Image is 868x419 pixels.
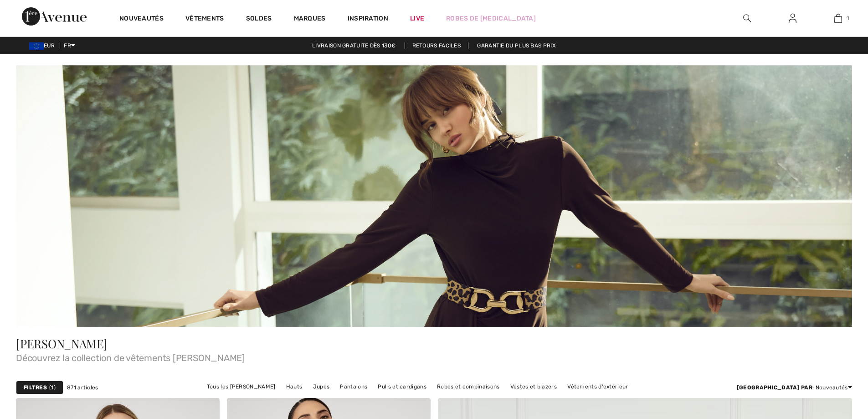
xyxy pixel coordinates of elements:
img: Frank Lyman – Canada | Magasinez les vêtements Frank Lyman en ligne chez 1ère Avenue [16,65,852,327]
a: Robes et combinaisons [432,381,504,393]
a: Se connecter [781,13,804,24]
a: Tous les [PERSON_NAME] [202,381,280,393]
span: EUR [29,42,58,49]
img: recherche [743,13,751,24]
a: Livraison gratuite dès 130€ [305,42,403,49]
div: : Nouveautés [737,383,852,392]
a: Robes de [MEDICAL_DATA] [446,14,536,23]
a: Jupes [308,381,334,393]
strong: [GEOGRAPHIC_DATA] par [737,384,812,391]
a: Pantalons [335,381,372,393]
a: Soldes [246,15,272,24]
img: Mes infos [789,13,796,24]
a: 1 [816,13,860,24]
a: Marques [294,15,326,24]
a: Hauts [282,381,307,393]
span: 871 articles [67,383,98,392]
span: FR [64,42,75,49]
img: Mon panier [834,13,842,24]
img: 1ère Avenue [22,7,87,26]
a: Nouveautés [119,15,164,24]
a: Garantie du plus bas prix [470,42,563,49]
span: [PERSON_NAME] [16,336,107,352]
a: Pulls et cardigans [373,381,431,393]
span: Inspiration [348,15,388,24]
img: Euro [29,42,44,50]
a: Vêtements d'extérieur [563,381,632,393]
span: Découvrez la collection de vêtements [PERSON_NAME] [16,350,852,362]
span: 1 [49,383,56,392]
a: Vestes et blazers [506,381,561,393]
strong: Filtres [24,383,47,392]
span: 1 [847,14,849,22]
a: Retours faciles [405,42,469,49]
a: Live [410,14,424,23]
a: Vêtements [185,15,224,24]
